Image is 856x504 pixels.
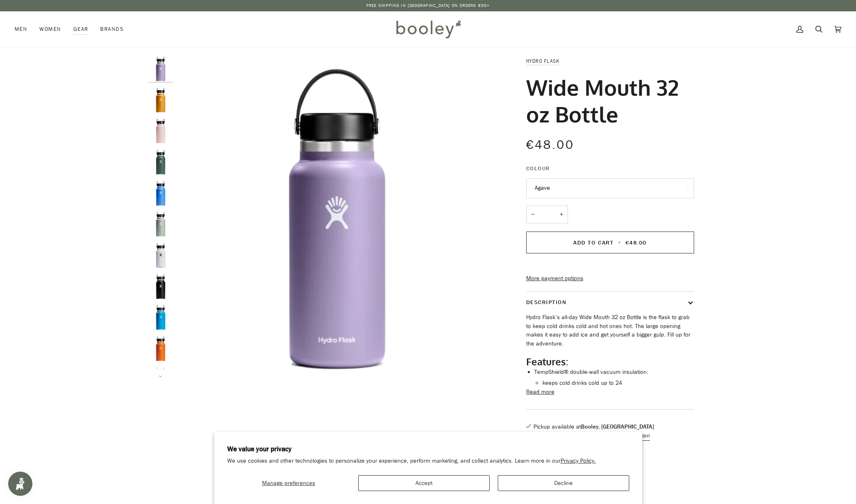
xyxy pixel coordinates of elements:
img: Hydro Flask Wide Mouth 32 oz Bottle Agave - Booley Galway [148,212,173,236]
button: View store information [593,431,650,440]
span: €48.00 [626,239,647,247]
button: Manage preferences [227,475,350,491]
strong: Booley, [GEOGRAPHIC_DATA] [581,423,654,431]
img: Hydro Flask Wide Mouth 32 oz Bottle Pacific - Booley Galway [148,305,173,330]
span: €48.00 [526,137,574,153]
h2: We value your privacy [227,445,629,454]
a: Men [15,11,33,47]
span: Brands [100,25,124,33]
img: Hydro Flask Wide Mouth 32 oz Bottle Mesa - Booley Galway [148,337,173,361]
span: Gear [73,25,88,33]
img: Hydro Flask Wide Mouth 32 oz Bottle White - Booley Galway [148,243,173,268]
iframe: Button to open loyalty program pop-up [8,472,32,496]
p: We use cookies and other technologies to personalize your experience, perform marketing, and coll... [227,457,629,465]
span: Add to Cart [573,239,613,247]
button: Decline [498,475,629,491]
span: Colour [526,164,550,173]
p: Hydro Flask’s all-day Wide Mouth 32 oz Bottle is the flask to grab to keep cold drinks cold and h... [526,313,694,348]
p: Pickup available at [533,423,654,431]
a: Gear [67,11,95,47]
span: Manage preferences [262,479,315,487]
img: Hydro Flask Wide Mouth 32 oz Bottle Fir - Booley Galway [148,150,173,174]
li: keeps cold drinks cold up to 24 [542,379,694,388]
li: TempShield® double-wall vacuum insulation: [534,368,694,377]
h2: You might also like [148,478,708,494]
span: Women [39,25,61,33]
button: Add to Cart • €48.00 [526,232,694,253]
p: Free Shipping in [GEOGRAPHIC_DATA] on Orders €50+ [366,2,490,9]
input: Quantity [526,206,568,224]
p: Usually ready in 1 hour [533,431,654,440]
button: − [526,206,539,224]
a: Hydro Flask [526,58,560,64]
button: + [555,206,568,224]
img: Hydro Flask Wide Mouth 32 oz Bottle Cascade - Booley Galway [148,181,173,206]
button: Accept [358,475,490,491]
img: Hydro Flask Wide Mouth 32 oz Bottle Fossil - Booley Galway [148,88,173,112]
button: Read more [526,388,555,397]
img: Hydro Flask Wide Mouth 32 oz Bottle Moonshadow - Booley Galway [148,57,173,81]
img: Hydro Flask Wide Mouth 32 oz Bottle Black - Booley Galway [148,275,173,299]
button: Agave [526,178,694,198]
span: Men [15,25,27,33]
h1: Wide Mouth 32 oz Bottle [526,74,688,127]
a: Women [33,11,67,47]
button: Description [526,292,694,313]
a: Brands [94,11,130,47]
a: Privacy Policy. [561,457,596,465]
img: Hydro Flask Wide Mouth 32 oz Bottle Moonshadow - Booley Galway [177,57,498,377]
img: Booley [393,17,464,41]
a: More payment options [526,274,694,283]
span: • [616,239,624,247]
h2: Features: [526,356,694,368]
img: Hydro Flask Wide Mouth 32 oz Bottle Trillium - Booley Galway [148,119,173,143]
